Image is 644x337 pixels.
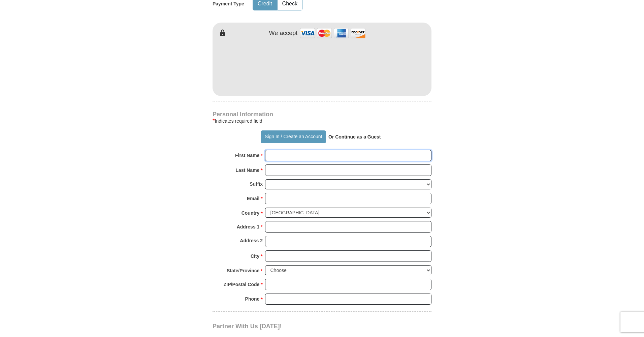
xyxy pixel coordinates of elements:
button: Sign In / Create an Account [261,130,326,143]
strong: State/Province [227,266,259,275]
strong: Country [241,208,260,218]
strong: Phone [245,294,260,304]
strong: Email [247,194,259,203]
img: credit cards accepted [299,26,366,40]
strong: First Name [235,151,259,160]
strong: Address 2 [240,236,263,245]
h5: Payment Type [213,1,244,7]
span: Partner With Us [DATE]! [213,323,282,330]
strong: City [251,251,259,261]
h4: We accept [269,30,298,37]
strong: Or Continue as a Guest [328,134,381,140]
div: Indicates required field [213,117,431,125]
strong: Suffix [250,179,263,189]
strong: Address 1 [237,222,260,232]
h4: Personal Information [213,112,431,117]
strong: ZIP/Postal Code [224,280,260,289]
strong: Last Name [236,165,260,175]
